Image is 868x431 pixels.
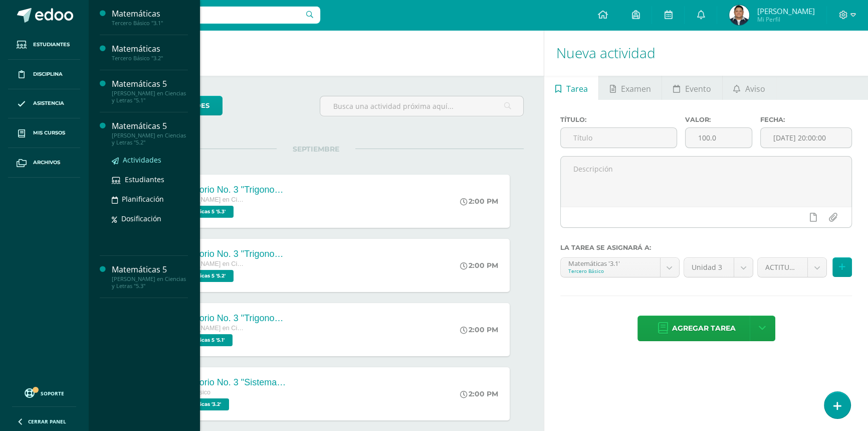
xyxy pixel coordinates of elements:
[599,76,662,100] a: Examen
[765,258,800,277] span: ACTITUDINAL (15.0pts)
[169,325,244,332] span: [PERSON_NAME] en Ciencias y Letras
[33,159,60,167] span: Archivos
[686,128,752,148] input: Puntos máximos
[758,258,826,277] a: ACTITUDINAL (15.0pts)
[169,334,233,346] span: Matemáticas 5 '5.1'
[112,78,188,90] div: Matemáticas 5
[460,389,498,398] div: 2:00 PM
[692,258,727,277] span: Unidad 3
[112,264,188,290] a: Matemáticas 5[PERSON_NAME] en Ciencias y Letras "5.3"
[95,7,320,24] input: Busca un usuario...
[684,258,753,277] a: Unidad 3
[112,43,188,55] div: Matemáticas
[621,77,651,101] span: Examen
[566,77,588,101] span: Tarea
[560,116,677,123] label: Título:
[112,55,188,62] div: Tercero Básico "3.2"
[169,377,289,388] div: Laboratorio No. 3 "Sistemas de Ecuaciones"
[8,60,80,89] a: Disciplina
[122,194,164,204] span: Planificación
[112,43,188,62] a: MatemáticasTercero Básico "3.2"
[460,325,498,334] div: 2:00 PM
[41,390,64,397] span: Soporte
[169,206,234,218] span: Matemáticas 5 '5.3'
[277,145,355,154] span: SEPTIEMBRE
[112,154,188,166] a: Actividades
[745,77,765,101] span: Aviso
[761,128,851,148] input: Fecha de entrega
[112,193,188,205] a: Planificación
[757,6,814,16] span: [PERSON_NAME]
[100,30,532,76] h1: Actividades
[8,30,80,60] a: Estudiantes
[123,155,161,165] span: Actividades
[112,120,188,132] div: Matemáticas 5
[672,316,736,341] span: Agregar tarea
[460,261,498,270] div: 2:00 PM
[169,270,234,282] span: Matemáticas 5 '5.2'
[33,129,65,137] span: Mis cursos
[460,197,498,206] div: 2:00 PM
[33,99,64,107] span: Asistencia
[112,132,188,146] div: [PERSON_NAME] en Ciencias y Letras "5.2"
[112,275,188,290] div: [PERSON_NAME] en Ciencias y Letras "5.3"
[568,258,653,267] div: Matemáticas '3.1'
[8,89,80,119] a: Asistencia
[112,120,188,146] a: Matemáticas 5[PERSON_NAME] en Ciencias y Letras "5.2"
[125,175,164,184] span: Estudiantes
[8,118,80,148] a: Mis cursos
[556,30,856,76] h1: Nueva actividad
[112,8,188,20] div: Matemáticas
[568,267,653,274] div: Tercero Básico
[729,5,749,25] img: a3a9f19ee43bbcd56829fa5bb79a4018.png
[112,78,188,104] a: Matemáticas 5[PERSON_NAME] en Ciencias y Letras "5.1"
[760,116,852,123] label: Fecha:
[112,174,188,185] a: Estudiantes
[320,96,523,116] input: Busca una actividad próxima aquí...
[561,128,677,148] input: Título
[169,313,289,324] div: Laboratorio No. 3 "Trigonometría"
[169,260,244,267] span: [PERSON_NAME] en Ciencias y Letras
[112,213,188,224] a: Dosificación
[685,116,752,123] label: Valor:
[685,77,711,101] span: Evento
[8,148,80,178] a: Archivos
[662,76,722,100] a: Evento
[121,214,161,223] span: Dosificación
[33,41,70,49] span: Estudiantes
[723,76,776,100] a: Aviso
[112,8,188,27] a: MatemáticasTercero Básico "3.1"
[33,70,63,78] span: Disciplina
[112,264,188,275] div: Matemáticas 5
[169,249,289,259] div: Laboratorio No. 3 "Trigonometría"
[12,386,76,399] a: Soporte
[169,196,244,203] span: [PERSON_NAME] en Ciencias y Letras
[544,76,598,100] a: Tarea
[169,185,289,195] div: Laboratorio No. 3 "Trigonometría"
[28,418,66,425] span: Cerrar panel
[112,20,188,27] div: Tercero Básico "3.1"
[757,15,814,24] span: Mi Perfil
[560,244,852,251] label: La tarea se asignará a:
[112,90,188,104] div: [PERSON_NAME] en Ciencias y Letras "5.1"
[561,258,679,277] a: Matemáticas '3.1'Tercero Básico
